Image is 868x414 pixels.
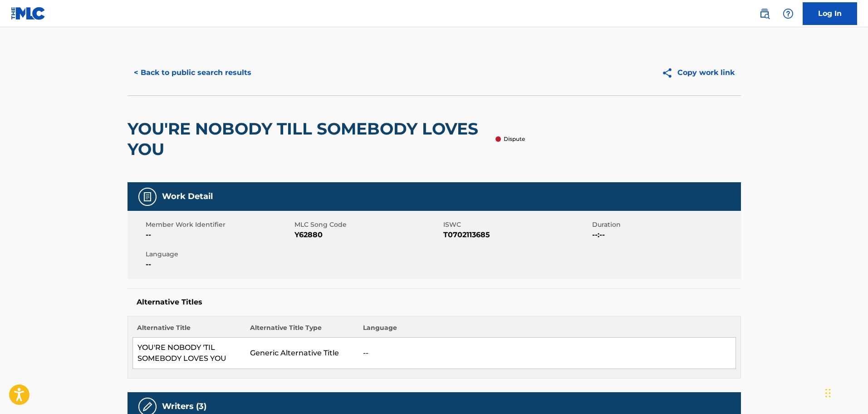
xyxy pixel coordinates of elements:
[146,259,292,270] span: --
[128,119,495,160] h2: YOU'RE NOBODY TILL SOMEBODY LOVES YOU
[803,2,857,25] a: Log In
[146,229,292,240] span: --
[294,220,441,229] span: MLC Song Code
[128,61,258,84] button: < Back to public search results
[823,370,868,414] iframe: Chat Widget
[783,8,794,19] img: help
[245,323,358,338] th: Alternative Title Type
[294,229,441,240] span: Y62880
[162,191,213,202] h5: Work Detail
[142,401,153,412] img: Writers
[358,323,736,338] th: Language
[358,338,736,369] td: --
[592,220,739,229] span: Duration
[592,229,739,240] span: --:--
[162,401,206,412] h5: Writers (3)
[779,5,797,23] div: Help
[825,379,831,407] div: Drag
[245,338,358,369] td: Generic Alternative Title
[142,191,153,202] img: Work Detail
[655,61,741,84] button: Copy work link
[11,7,46,20] img: MLC Logo
[132,323,245,338] th: Alternative Title
[759,8,770,19] img: search
[146,220,292,229] span: Member Work Identifier
[137,298,732,307] h5: Alternative Titles
[443,220,590,229] span: ISWC
[504,135,525,143] p: Dispute
[662,67,677,79] img: Copy work link
[443,229,590,240] span: T0702113685
[755,5,774,23] a: Public Search
[146,249,292,259] span: Language
[132,338,245,369] td: YOU'RE NOBODY 'TIL SOMEBODY LOVES YOU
